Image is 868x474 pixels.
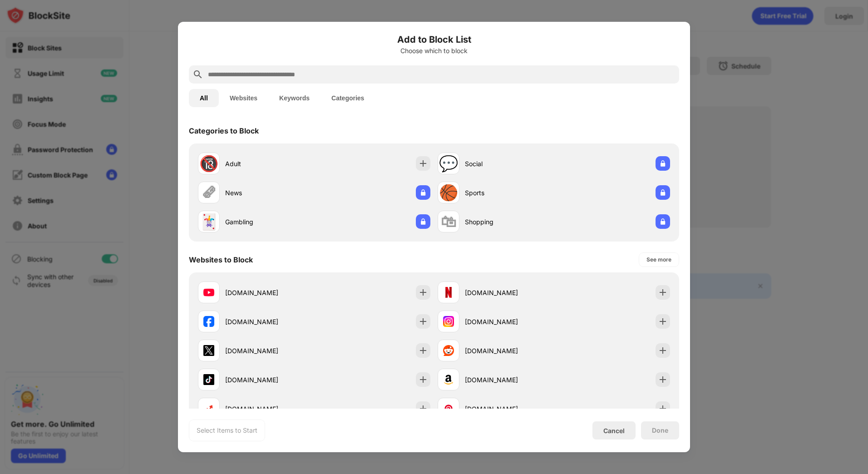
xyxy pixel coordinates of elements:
div: [DOMAIN_NAME] [225,375,314,385]
div: Categories to Block [189,126,259,135]
div: See more [646,255,671,264]
img: favicons [203,403,214,414]
img: favicons [203,316,214,327]
img: favicons [443,403,454,414]
button: Categories [321,89,375,107]
div: [DOMAIN_NAME] [225,317,314,326]
div: [DOMAIN_NAME] [465,404,554,414]
div: News [225,188,314,197]
div: Cancel [603,427,625,434]
div: 🛍 [441,212,456,231]
button: Websites [219,89,268,107]
div: [DOMAIN_NAME] [465,346,554,355]
div: Websites to Block [189,255,253,264]
div: Select Items to Start [197,426,257,435]
div: 🏀 [439,183,458,202]
h6: Add to Block List [189,33,679,46]
div: Social [465,159,554,168]
div: [DOMAIN_NAME] [225,346,314,355]
div: Done [652,427,668,434]
img: search.svg [192,69,203,80]
div: 💬 [439,154,458,173]
img: favicons [443,374,454,385]
div: 🔞 [199,154,218,173]
img: favicons [443,345,454,356]
div: 🗞 [201,183,217,202]
div: Sports [465,188,554,197]
img: favicons [203,374,214,385]
div: [DOMAIN_NAME] [225,404,314,414]
img: favicons [443,287,454,298]
div: Shopping [465,217,554,227]
div: 🃏 [199,212,218,231]
img: favicons [203,287,214,298]
div: Adult [225,159,314,168]
div: [DOMAIN_NAME] [465,317,554,326]
button: Keywords [268,89,321,107]
img: favicons [203,345,214,356]
div: [DOMAIN_NAME] [465,288,554,297]
div: Choose which to block [189,47,679,54]
div: [DOMAIN_NAME] [465,375,554,385]
button: All [189,89,219,107]
div: [DOMAIN_NAME] [225,288,314,297]
div: Gambling [225,217,314,227]
img: favicons [443,316,454,327]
